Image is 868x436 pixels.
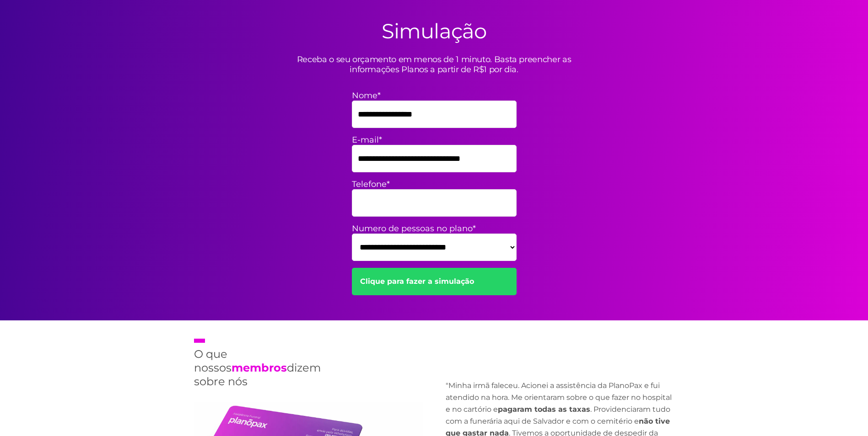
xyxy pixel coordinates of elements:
[382,18,486,43] h2: Simulação
[274,54,594,74] p: Receba o seu orçamento em menos de 1 minuto. Basta preencher as informações Planos a partir de R$...
[352,268,517,295] a: Clique para fazer a simulação
[498,405,590,414] strong: pagaram todas as taxas
[352,90,517,101] label: Nome*
[352,179,517,189] label: Telefone*
[352,223,517,234] label: Numero de pessoas no plano*
[232,361,287,374] strong: membros
[352,135,517,145] label: E-mail*
[194,339,315,388] h2: O que nossos dizem sobre nós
